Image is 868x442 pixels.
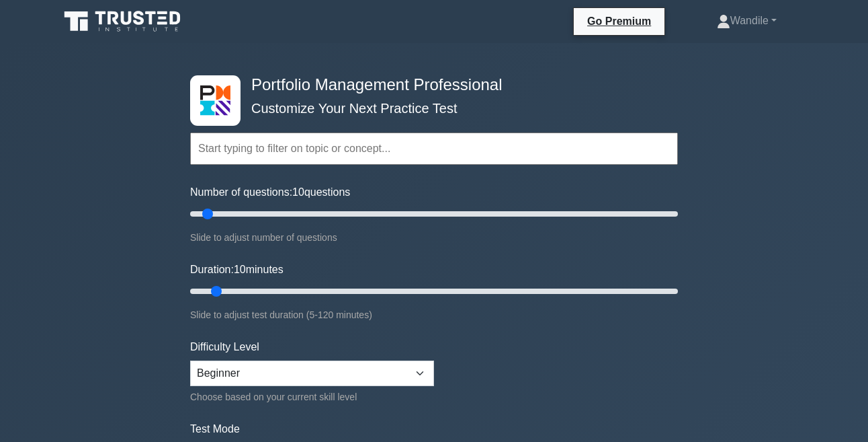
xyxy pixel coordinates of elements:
[190,421,678,437] label: Test Mode
[246,75,612,95] h4: Portfolio Management Professional
[685,7,809,34] a: Wandile
[190,339,259,355] label: Difficulty Level
[292,186,304,198] span: 10
[190,307,678,323] div: Slide to adjust test duration (5-120 minutes)
[190,262,284,278] label: Duration: minutes
[190,184,350,200] label: Number of questions: questions
[190,133,678,165] input: Start typing to filter on topic or concept...
[234,264,246,275] span: 10
[190,229,678,246] div: Slide to adjust number of questions
[579,13,659,30] a: Go Premium
[190,389,434,405] div: Choose based on your current skill level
